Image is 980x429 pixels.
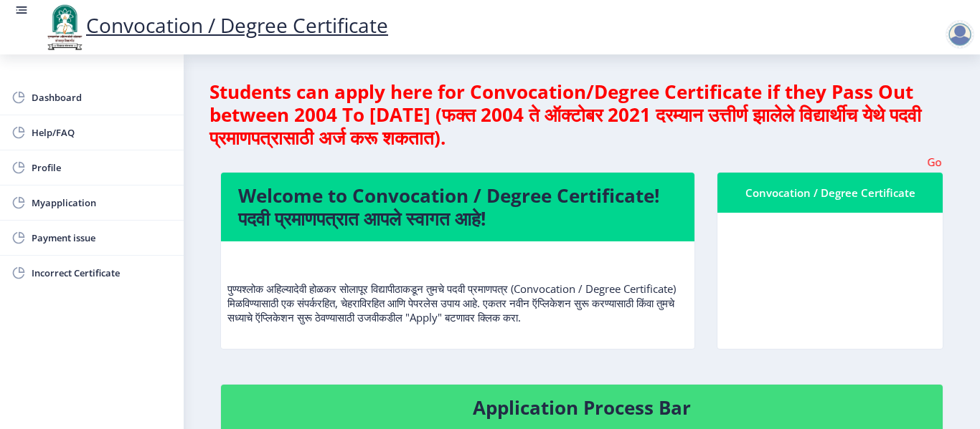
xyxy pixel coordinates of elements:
span: Profile [32,159,172,176]
marquee: Go In My Application Tab and check the status of Errata [220,155,943,169]
h4: Welcome to Convocation / Degree Certificate! पदवी प्रमाणपत्रात आपले स्वागत आहे! [238,184,677,230]
span: Incorrect Certificate [32,264,172,281]
a: Convocation / Degree Certificate [43,11,388,39]
span: Help/FAQ [32,124,172,141]
h4: Students can apply here for Convocation/Degree Certificate if they Pass Out between 2004 To [DATE... [209,80,954,149]
div: Convocation / Degree Certificate [735,184,925,201]
span: Payment issue [32,229,172,246]
img: logo [43,3,86,52]
h4: Application Process Bar [238,396,925,419]
p: पुण्यश्लोक अहिल्यादेवी होळकर सोलापूर विद्यापीठाकडून तुमचे पदवी प्रमाणपत्र (Convocation / Degree C... [227,253,688,324]
span: Dashboard [32,89,172,106]
span: Myapplication [32,194,172,211]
